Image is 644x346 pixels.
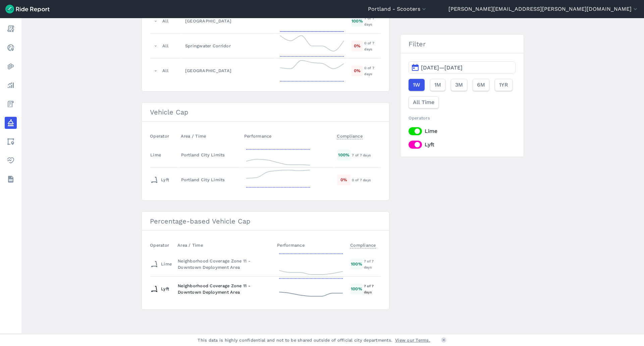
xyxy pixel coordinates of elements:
[364,65,380,77] div: 0 of 7 days
[413,98,434,106] span: All Time
[5,173,17,185] a: Datasets
[395,337,430,343] a: View our Terms.
[185,18,272,24] div: [GEOGRAPHIC_DATA]
[351,284,363,294] div: 100 %
[162,67,168,74] div: All
[5,23,17,35] a: Report
[162,18,168,24] div: All
[430,79,445,91] button: 1M
[178,258,271,270] div: Neighborhood Coverage Zone 11 - Downtown Deployment Area
[241,130,334,143] th: Performance
[434,81,441,89] span: 1M
[5,117,17,129] a: Policy
[368,5,427,13] button: Portland - Scooters
[350,241,376,248] span: Compliance
[409,115,430,120] span: Operators
[150,175,169,185] div: Lyft
[409,79,425,91] button: 1W
[178,283,271,295] div: Neighborhood Coverage Zone 11 - Downtown Deployment Area
[337,175,351,185] div: 0 %
[409,96,439,108] button: All Time
[150,239,175,252] th: Operator
[181,177,238,183] div: Portland City Limits
[413,81,420,89] span: 1W
[150,130,178,143] th: Operator
[178,130,241,143] th: Area / Time
[409,127,516,135] label: Lime
[185,43,272,49] div: Springwater Corridor
[352,152,380,158] div: 7 of 7 days
[274,239,347,252] th: Performance
[364,258,381,270] div: 7 of 7 days
[352,16,363,26] div: 100 %
[142,212,389,231] h3: Percentage-based Vehicle Cap
[5,154,17,166] a: Health
[400,35,524,53] h3: Filter
[364,40,380,52] div: 0 of 7 days
[499,81,508,89] span: 1YR
[5,42,17,54] a: Realtime
[351,259,363,269] div: 100 %
[473,79,489,91] button: 6M
[5,5,50,13] img: Ride Report
[162,43,168,49] div: All
[352,41,363,51] div: 0 %
[455,81,463,89] span: 3M
[451,79,467,91] button: 3M
[448,5,639,13] button: [PERSON_NAME][EMAIL_ADDRESS][PERSON_NAME][DOMAIN_NAME]
[150,284,169,294] div: Lyft
[337,132,363,139] span: Compliance
[181,152,238,158] div: Portland City Limits
[175,239,274,252] th: Area / Time
[142,103,389,121] h3: Vehicle Cap
[477,81,485,89] span: 6M
[364,15,380,27] div: 7 of 7 days
[150,259,172,269] div: Lime
[5,79,17,91] a: Analyze
[495,79,513,91] button: 1YR
[421,64,463,71] span: [DATE]—[DATE]
[409,141,516,149] label: Lyft
[150,152,161,158] div: Lime
[352,65,363,76] div: 0 %
[5,98,17,110] a: Fees
[364,283,381,295] div: 7 of 7 days
[5,60,17,72] a: Heatmaps
[337,150,351,160] div: 100 %
[185,67,272,74] div: [GEOGRAPHIC_DATA]
[409,61,516,73] button: [DATE]—[DATE]
[352,177,380,183] div: 0 of 7 days
[5,136,17,148] a: Areas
